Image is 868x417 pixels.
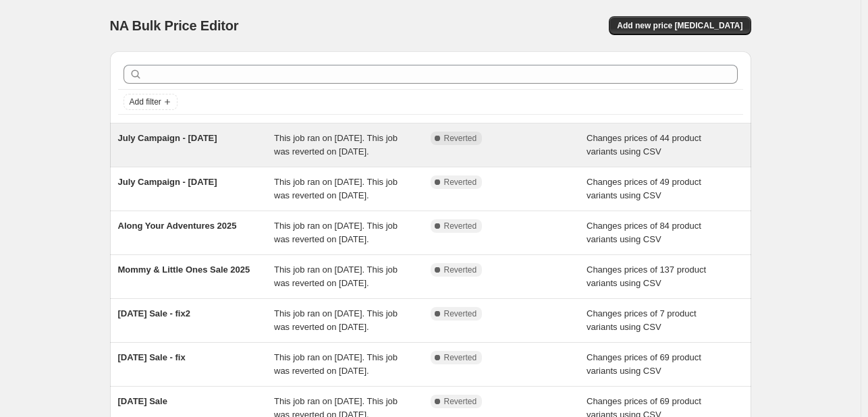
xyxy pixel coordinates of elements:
[609,16,751,35] button: Add new price [MEDICAL_DATA]
[118,177,217,187] span: July Campaign - [DATE]
[274,308,398,332] span: This job ran on [DATE]. This job was reverted on [DATE].
[617,20,742,31] span: Add new price [MEDICAL_DATA]
[587,352,701,376] span: Changes prices of 69 product variants using CSV
[274,221,398,244] span: This job ran on [DATE]. This job was reverted on [DATE].
[587,221,701,244] span: Changes prices of 84 product variants using CSV
[587,265,706,288] span: Changes prices of 137 product variants using CSV
[274,177,398,200] span: This job ran on [DATE]. This job was reverted on [DATE].
[130,96,161,107] span: Add filter
[587,308,697,332] span: Changes prices of 7 product variants using CSV
[444,308,477,319] span: Reverted
[118,265,250,275] span: Mommy & Little Ones Sale 2025
[444,265,477,275] span: Reverted
[110,18,239,33] span: NA Bulk Price Editor
[444,352,477,363] span: Reverted
[118,133,217,143] span: July Campaign - [DATE]
[124,94,178,110] button: Add filter
[274,265,398,288] span: This job ran on [DATE]. This job was reverted on [DATE].
[274,352,398,376] span: This job ran on [DATE]. This job was reverted on [DATE].
[118,396,167,406] span: [DATE] Sale
[444,221,477,231] span: Reverted
[118,308,190,318] span: [DATE] Sale - fix2
[444,133,477,144] span: Reverted
[444,177,477,188] span: Reverted
[587,133,701,157] span: Changes prices of 44 product variants using CSV
[444,396,477,407] span: Reverted
[118,221,237,231] span: Along Your Adventures 2025
[274,133,398,157] span: This job ran on [DATE]. This job was reverted on [DATE].
[118,352,186,362] span: [DATE] Sale - fix
[587,177,701,200] span: Changes prices of 49 product variants using CSV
